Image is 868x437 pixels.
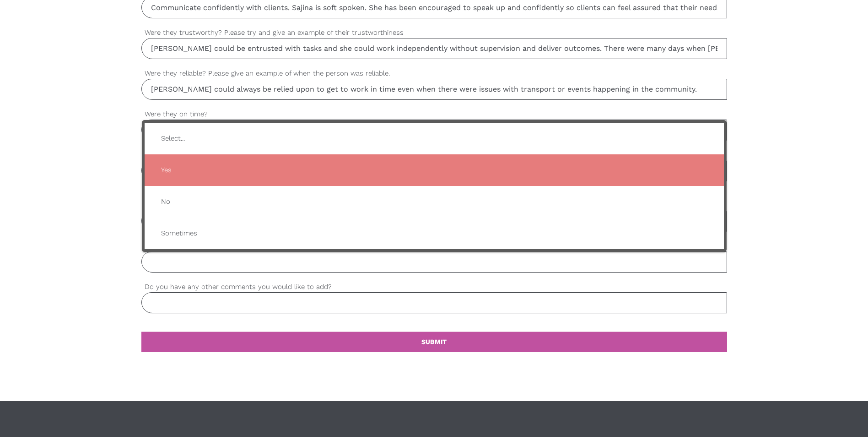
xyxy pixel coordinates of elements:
b: SUBMIT [421,338,447,345]
label: Were they reliable? Please give an example of when the person was reliable. [141,68,727,79]
label: Were they helpful? Please try and give an example of their helpfulness [141,150,727,160]
label: Would you recommend them for a job where they are working as a care or support worker and deliver... [141,191,727,211]
span: Sometimes [154,222,715,245]
span: Yes [154,159,715,181]
span: No [154,191,715,213]
label: How is their spoken and written English? [141,241,727,251]
a: SUBMIT [141,332,727,352]
label: Were they on time? [141,109,727,120]
label: Were they trustworthy? Please try and give an example of their trustworthiness [141,27,727,38]
span: Select... [154,127,715,150]
label: Do you have any other comments you would like to add? [141,282,727,292]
